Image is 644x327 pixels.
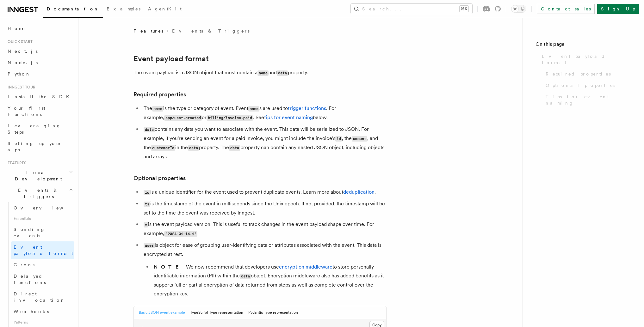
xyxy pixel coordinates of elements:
[5,167,74,185] button: Local Development
[5,160,26,166] span: Features
[142,125,387,161] li: contains any data you want to associate with the event. This data will be serialized to JSON. For...
[11,288,74,306] a: Direct invocation
[8,71,31,76] span: Python
[5,185,74,202] button: Events & Triggers
[5,85,35,90] span: Inngest tour
[148,6,182,11] span: AgentKit
[511,5,526,13] button: Toggle dark mode
[343,189,375,195] a: deduplication
[8,94,73,99] span: Install the SDK
[8,49,38,54] span: Next.js
[144,127,155,132] code: data
[11,241,74,259] a: Event payload format
[5,68,74,80] a: Python
[188,145,199,151] code: data
[277,70,288,76] code: data
[546,82,615,88] span: Optional properties
[14,205,79,210] span: Overview
[144,202,150,207] code: ts
[8,141,62,152] span: Setting up your app
[543,91,631,109] a: Tips for event naming
[207,115,253,121] code: billing/invoice.paid
[11,259,74,270] a: Crons
[142,220,387,238] li: is the event payload version. This is useful to track changes in the event payload shape over tim...
[144,2,185,17] a: AgentKit
[537,4,595,14] a: Contact sales
[5,169,69,182] span: Local Development
[14,274,46,285] span: Delayed functions
[8,25,25,32] span: Home
[5,45,74,57] a: Next.js
[142,104,387,122] li: The is the type or category of event. Event s are used to . For example, or . See below.
[8,60,38,65] span: Node.js
[172,28,250,34] a: Events & Triggers
[352,136,367,142] code: amount
[14,245,73,256] span: Event payload format
[546,71,611,77] span: Required properties
[133,174,186,183] a: Optional properties
[133,28,163,34] span: Features
[133,54,209,63] a: Event payload format
[543,80,631,91] a: Optional properties
[257,70,269,76] code: name
[142,188,387,197] li: is a unique identifier for the event used to prevent duplicate events. Learn more about .
[151,145,175,151] code: customerId
[8,123,61,135] span: Leveraging Steps
[144,243,155,248] code: user
[14,291,65,303] span: Direct invocation
[248,306,298,319] button: Pydantic Type representation
[539,51,631,68] a: Event payload format
[11,306,74,317] a: Webhooks
[546,94,631,106] span: Tips for event naming
[5,39,33,44] span: Quick start
[133,90,186,99] a: Required properties
[43,2,103,18] a: Documentation
[229,145,240,151] code: data
[154,264,183,270] strong: NOTE
[11,224,74,241] a: Sending events
[536,40,631,51] h4: On this page
[5,91,74,102] a: Install the SDK
[5,102,74,120] a: Your first Functions
[133,68,387,77] p: The event payload is a JSON object that must contain a and property.
[288,105,326,111] a: trigger functions
[164,231,197,237] code: "2024-01-14.1"
[460,6,468,12] kbd: ⌘K
[5,120,74,138] a: Leveraging Steps
[5,138,74,155] a: Setting up your app
[107,6,140,11] span: Examples
[142,199,387,217] li: is the timestamp of the event in milliseconds since the Unix epoch. If not provided, the timestam...
[152,263,387,298] li: - We now recommend that developers use to store personally identifiable information (PII) within ...
[5,187,69,200] span: Events & Triggers
[5,23,74,34] a: Home
[103,2,144,17] a: Examples
[335,136,342,142] code: id
[8,106,45,117] span: Your first Functions
[240,274,251,279] code: data
[351,4,472,14] button: Search...⌘K
[142,241,387,298] li: is object for ease of grouping user-identifying data or attributes associated with the event. Thi...
[11,270,74,288] a: Delayed functions
[248,106,259,112] code: name
[139,306,185,319] button: Basic JSON event example
[190,306,243,319] button: TypeScript Type representation
[5,57,74,68] a: Node.js
[11,202,74,214] a: Overview
[47,6,99,11] span: Documentation
[264,114,313,120] a: tips for event naming
[543,68,631,80] a: Required properties
[597,4,639,14] a: Sign Up
[542,53,631,66] span: Event payload format
[279,264,332,270] a: encryption middleware
[14,262,34,267] span: Crons
[164,115,202,121] code: app/user.created
[144,190,150,195] code: id
[152,106,163,112] code: name
[14,309,49,314] span: Webhooks
[144,222,148,227] code: v
[14,227,45,238] span: Sending events
[11,214,74,224] span: Essentials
